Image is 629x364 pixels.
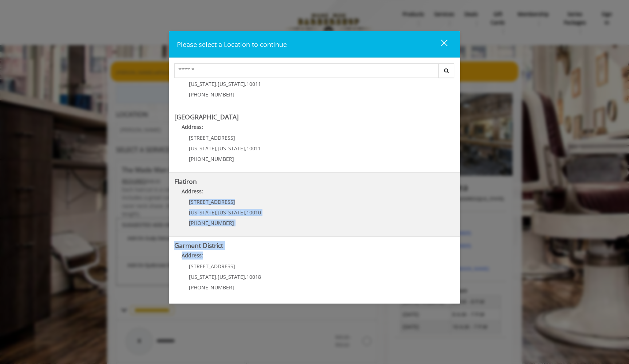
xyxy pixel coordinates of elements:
span: [PHONE_NUMBER] [189,155,234,162]
span: [US_STATE] [189,209,216,216]
span: , [216,80,218,87]
span: , [245,145,246,152]
span: Please select a Location to continue [177,40,287,49]
i: Search button [442,68,451,73]
b: Flatiron [174,177,197,186]
span: [STREET_ADDRESS] [189,198,235,205]
span: 10018 [246,273,261,280]
input: Search Center [174,63,439,78]
button: close dialog [427,37,452,52]
span: [STREET_ADDRESS] [189,263,235,270]
span: [PHONE_NUMBER] [189,219,234,226]
span: [US_STATE] [189,80,216,87]
b: Address: [182,123,203,130]
span: [STREET_ADDRESS] [189,134,235,141]
div: close dialog [432,39,447,50]
span: , [216,145,218,152]
b: Address: [182,188,203,195]
b: [GEOGRAPHIC_DATA] [174,112,239,121]
span: [US_STATE] [218,80,245,87]
span: [PHONE_NUMBER] [189,91,234,98]
span: , [245,209,246,216]
span: 10011 [246,80,261,87]
b: Garment District [174,241,223,250]
span: [US_STATE] [218,273,245,280]
span: , [245,273,246,280]
span: 10010 [246,209,261,216]
b: Address: [182,252,203,259]
span: , [216,209,218,216]
span: [US_STATE] [189,273,216,280]
span: , [245,80,246,87]
div: Center Select [174,63,455,82]
span: [US_STATE] [218,145,245,152]
span: [US_STATE] [189,145,216,152]
span: [PHONE_NUMBER] [189,284,234,291]
span: [US_STATE] [218,209,245,216]
span: , [216,273,218,280]
span: 10011 [246,145,261,152]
